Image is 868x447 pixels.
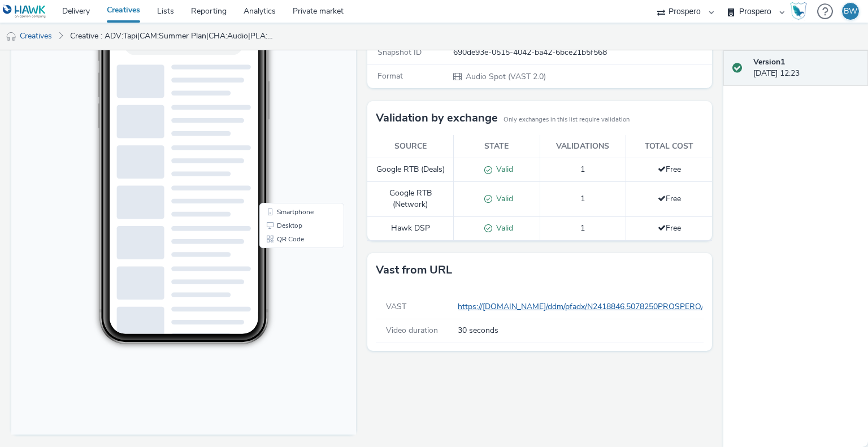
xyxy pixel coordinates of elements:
span: Free [658,193,681,204]
td: Hawk DSP [367,216,454,240]
div: 690de93e-0515-4042-ba42-6bce21b5f568 [453,47,711,58]
strong: Version 1 [753,57,785,67]
div: BW [844,3,857,20]
span: 1 [580,164,585,175]
span: 1 [580,223,585,233]
span: 1 [580,193,585,204]
span: Valid [492,193,513,204]
li: Desktop [250,248,331,261]
span: QR Code [266,264,293,271]
li: QR Code [250,261,331,275]
span: Smartphone [266,237,302,244]
th: Source [367,135,454,158]
span: Valid [492,223,513,233]
th: Total cost [626,135,713,158]
h3: Validation by exchange [376,110,498,127]
span: Audio Spot (VAST 2.0) [465,71,546,82]
span: Free [658,164,681,175]
span: Desktop [266,251,291,258]
h3: Vast from URL [376,262,452,279]
span: Valid [492,164,513,175]
span: Free [658,223,681,233]
span: Snapshot ID [377,47,422,58]
span: VAST [386,301,406,312]
td: Google RTB (Deals) [367,158,454,182]
th: Validations [540,135,626,158]
img: undefined Logo [3,5,46,19]
span: Video duration [386,325,438,336]
img: audio [6,31,17,42]
span: 30 seconds [458,325,498,336]
img: Hawk Academy [790,2,807,20]
span: 10:18 [110,44,123,50]
th: State [454,135,540,158]
li: Smartphone [250,234,331,248]
a: Creative : ADV:Tapi|CAM:Summer Plan|CHA:Audio|PLA:Prospero|INV:Azerion|TEC:N/A|OBJ:Awareness|BME:... [64,23,281,50]
div: [DATE] 12:23 [753,57,859,80]
span: Format [377,71,403,81]
a: Hawk Academy [790,2,811,20]
td: Google RTB (Network) [367,182,454,217]
small: Only exchanges in this list require validation [504,115,630,124]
